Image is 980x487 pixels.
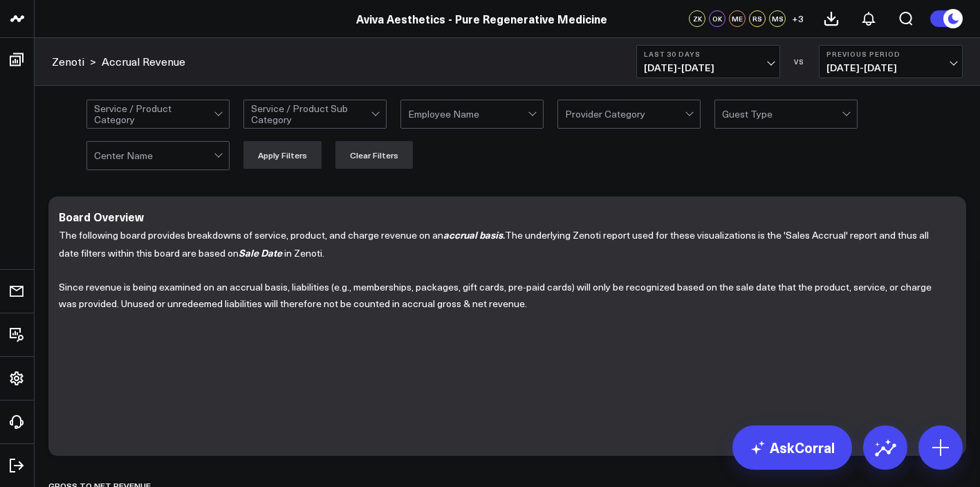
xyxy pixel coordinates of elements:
a: Zenoti [52,54,84,69]
i: . [443,228,505,241]
a: AskCorral [732,425,852,470]
div: VS [787,57,812,66]
button: +3 [789,10,806,27]
button: Apply Filters [243,141,322,169]
span: [DATE] - [DATE] [644,62,773,73]
a: Aviva Aesthetics - Pure Regenerative Medicine [356,11,607,26]
div: > [52,54,96,69]
div: ZK [689,10,705,27]
span: + 3 [792,14,804,24]
button: Previous Period[DATE]-[DATE] [819,45,963,78]
div: Board Overview [59,209,144,224]
p: Since revenue is being examined on an accrual basis, liabilities (e.g., memberships, packages, gi... [59,279,945,313]
b: accrual basis [443,228,503,241]
b: Last 30 Days [644,50,773,58]
i: Sale Date [239,246,282,259]
div: RS [749,10,766,27]
p: The following board provides breakdowns of service, product, and charge revenue on an The underly... [59,226,945,261]
a: Accrual Revenue [102,54,185,69]
span: [DATE] - [DATE] [826,62,955,73]
div: ME [729,10,746,27]
button: Clear Filters [335,141,413,169]
div: OK [709,10,725,27]
div: MS [769,10,786,27]
b: Previous Period [826,50,955,58]
button: Last 30 Days[DATE]-[DATE] [636,45,780,78]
